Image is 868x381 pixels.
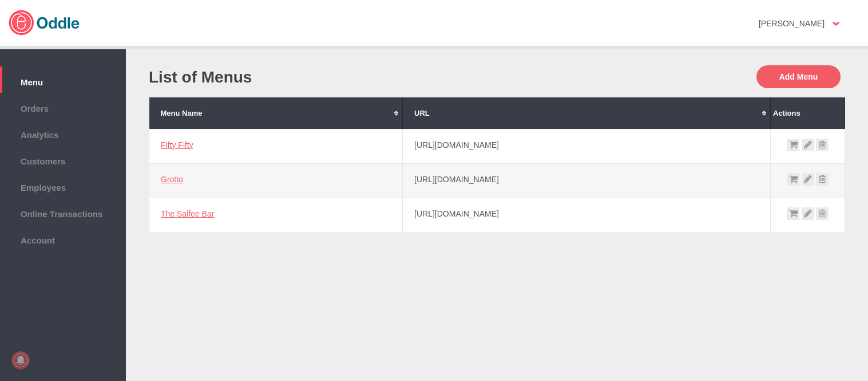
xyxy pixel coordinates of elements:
span: Customers [6,154,120,166]
th: Actions: No sort applied, sorting is disabled [771,97,845,129]
td: [URL][DOMAIN_NAME] [403,129,771,163]
td: [URL][DOMAIN_NAME] [403,198,771,232]
div: Menu Name [161,109,391,117]
button: Add Menu [756,65,841,88]
th: Menu Name: No sort applied, activate to apply an ascending sort [149,97,403,129]
div: Actions [773,109,842,117]
img: user-option-arrow.png [833,22,839,26]
div: URL [414,109,759,117]
span: Online Transactions [6,206,120,219]
span: Orders [6,101,120,113]
td: [URL][DOMAIN_NAME] [403,163,771,198]
h1: List of Menus [149,68,492,87]
a: Grotto [161,175,183,184]
span: Employees [6,180,120,193]
span: Analytics [6,127,120,140]
span: Account [6,233,120,245]
span: Menu [6,74,120,87]
a: Fifty Fifty [161,140,193,150]
strong: [PERSON_NAME] [759,19,825,28]
a: The Salfee Bar [161,209,214,218]
th: URL: No sort applied, activate to apply an ascending sort [403,97,771,129]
